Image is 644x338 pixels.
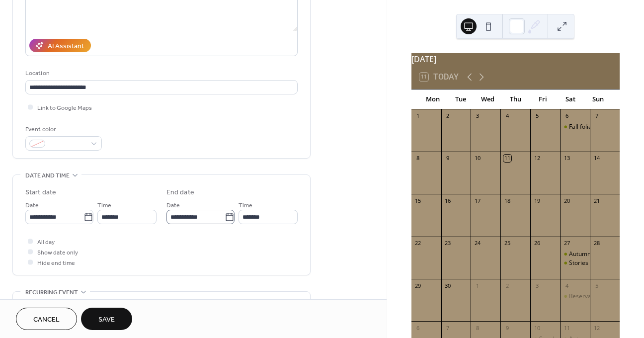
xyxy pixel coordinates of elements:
span: Cancel [33,315,60,325]
div: End date [166,187,194,198]
div: 23 [444,240,452,247]
div: Stories of the Reservation [569,259,640,267]
div: 25 [503,240,511,247]
div: Location [25,68,296,79]
div: 11 [563,324,570,332]
span: All day [37,237,55,248]
div: Thu [502,89,529,109]
button: AI Assistant [29,39,91,52]
div: 2 [503,282,511,289]
span: Show date only [37,248,78,258]
div: Wed [474,89,501,109]
div: 26 [533,240,541,247]
div: 10 [533,324,541,332]
div: 6 [414,324,422,332]
div: [DATE] [411,53,620,65]
div: 22 [414,240,422,247]
button: Save [81,308,132,330]
span: Date [25,200,39,211]
div: 4 [563,282,570,289]
div: 2 [444,112,452,120]
div: 3 [474,112,481,120]
div: 11 [503,155,511,162]
div: 14 [593,155,600,162]
div: Sun [584,89,612,109]
div: 5 [533,112,541,120]
span: Link to Google Maps [37,103,92,113]
div: 24 [474,240,481,247]
div: 29 [414,282,422,289]
div: 1 [414,112,422,120]
div: 8 [474,324,481,332]
button: Cancel [16,308,77,330]
div: Event color [25,124,100,135]
div: 21 [593,197,600,204]
div: Fri [529,89,557,109]
div: 28 [593,240,600,247]
div: 10 [474,155,481,162]
div: Fall foliage arts and crafts [560,123,590,131]
div: 1 [474,282,481,289]
div: 18 [503,197,511,204]
div: 9 [503,324,511,332]
div: 8 [414,155,422,162]
div: Autumn ecosystems exploration [560,250,590,258]
div: 9 [444,155,452,162]
div: 27 [563,240,570,247]
div: Sat [557,89,584,109]
div: Reservation Bio Blitz [560,292,590,301]
div: 30 [444,282,452,289]
div: 7 [444,324,452,332]
div: Mon [419,89,447,109]
div: 16 [444,197,452,204]
div: 17 [474,197,481,204]
span: Date and time [25,170,70,181]
div: Start date [25,187,56,198]
div: 15 [414,197,422,204]
span: Date [166,200,180,211]
span: Time [97,200,111,211]
div: 19 [533,197,541,204]
div: 7 [593,112,600,120]
span: Hide end time [37,258,75,268]
div: 20 [563,197,570,204]
span: Save [98,315,115,325]
div: Reservation Bio Blitz [569,292,626,301]
span: Time [239,200,252,211]
div: Stories of the Reservation [560,259,590,267]
div: 12 [533,155,541,162]
div: 13 [563,155,570,162]
div: 5 [593,282,600,289]
div: AI Assistant [48,41,84,52]
div: Tue [447,89,474,109]
div: 3 [533,282,541,289]
div: 12 [593,324,600,332]
div: 4 [503,112,511,120]
span: Recurring event [25,287,78,298]
div: 6 [563,112,570,120]
div: Fall foliage arts and crafts [569,123,641,131]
